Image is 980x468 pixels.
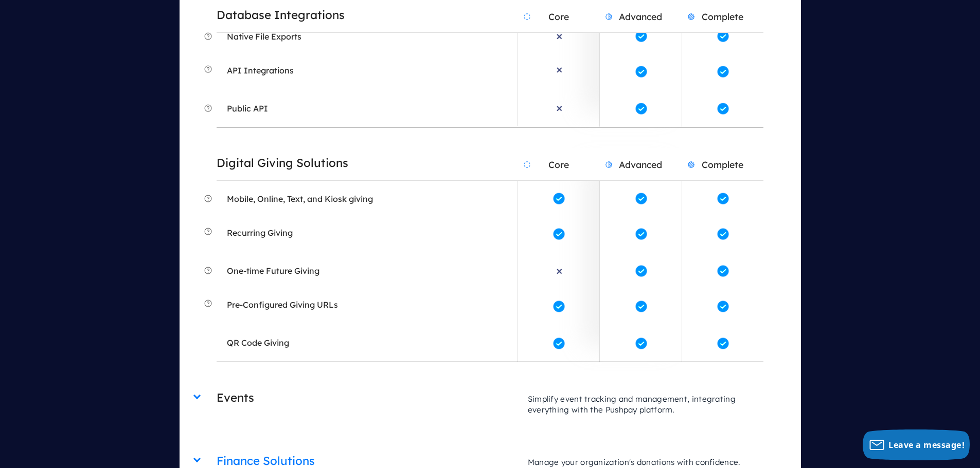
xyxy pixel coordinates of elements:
[227,65,294,80] span: API Integrations
[227,263,319,278] span: One-time Future Giving
[600,148,681,180] h2: Advanced
[227,227,293,242] span: Recurring Giving
[863,429,970,460] button: Leave a message!
[227,299,338,314] span: Pre-Configured Giving URLs
[227,29,301,44] span: Native File Exports
[217,385,518,411] h2: Events
[682,1,763,32] h2: Complete
[518,1,599,32] h2: Core
[518,148,599,180] h2: Core
[227,101,268,116] span: Public API
[600,1,681,32] h2: Advanced
[518,383,763,426] p: Simplify event tracking and management, integrating everything with the Pushpay platform.
[217,150,518,176] h2: Digital Giving Solutions
[227,191,373,207] span: Mobile, Online, Text, and Kiosk giving
[682,148,763,180] h2: Complete
[227,338,289,348] em: QR Code Giving
[888,439,965,451] span: Leave a message!
[217,2,518,28] h2: Database Integrations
